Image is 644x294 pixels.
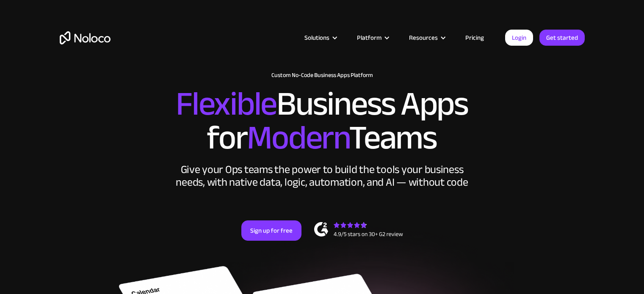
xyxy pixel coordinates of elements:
[60,87,585,155] h2: Business Apps for Teams
[174,163,470,189] div: Give your Ops teams the power to build the tools your business needs, with native data, logic, au...
[241,220,301,241] a: Sign up for free
[455,32,495,43] a: Pricing
[615,265,636,286] iframe: Intercom live chat
[539,30,585,46] a: Get started
[304,32,329,43] div: Solutions
[294,32,346,43] div: Solutions
[346,32,398,43] div: Platform
[60,31,111,44] a: home
[176,72,276,135] span: Flexible
[398,32,455,43] div: Resources
[357,32,381,43] div: Platform
[505,30,533,46] a: Login
[409,32,438,43] div: Resources
[247,106,349,169] span: Modern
